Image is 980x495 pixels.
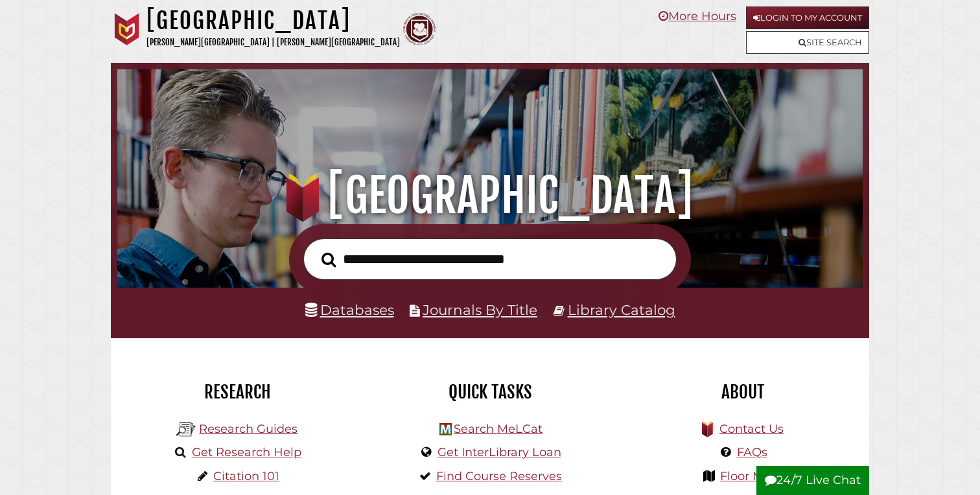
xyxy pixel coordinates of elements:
h2: Quick Tasks [373,381,607,403]
a: Floor Maps [720,469,784,483]
a: Login to My Account [746,6,869,29]
a: Databases [305,301,394,318]
a: Research Guides [199,422,297,436]
a: Library Catalog [568,301,675,318]
h2: About [626,381,859,403]
img: Calvin University [111,13,143,45]
button: Search [315,249,342,271]
p: [PERSON_NAME][GEOGRAPHIC_DATA] | [PERSON_NAME][GEOGRAPHIC_DATA] [146,35,400,50]
img: Hekman Library Logo [439,423,452,435]
h1: [GEOGRAPHIC_DATA] [146,6,400,35]
img: Hekman Library Logo [176,420,196,439]
a: Site Search [746,31,869,54]
a: Get InterLibrary Loan [437,445,561,459]
a: Contact Us [719,422,784,436]
a: Citation 101 [213,469,279,483]
img: Calvin Theological Seminary [403,13,436,45]
h1: [GEOGRAPHIC_DATA] [132,167,848,224]
a: Journals By Title [423,301,537,318]
a: Find Course Reserves [436,469,562,483]
i: Search [321,251,336,267]
a: FAQs [737,445,767,459]
a: More Hours [659,9,736,23]
h2: Research [121,381,354,403]
a: Get Research Help [192,445,301,459]
a: Search MeLCat [454,422,542,436]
